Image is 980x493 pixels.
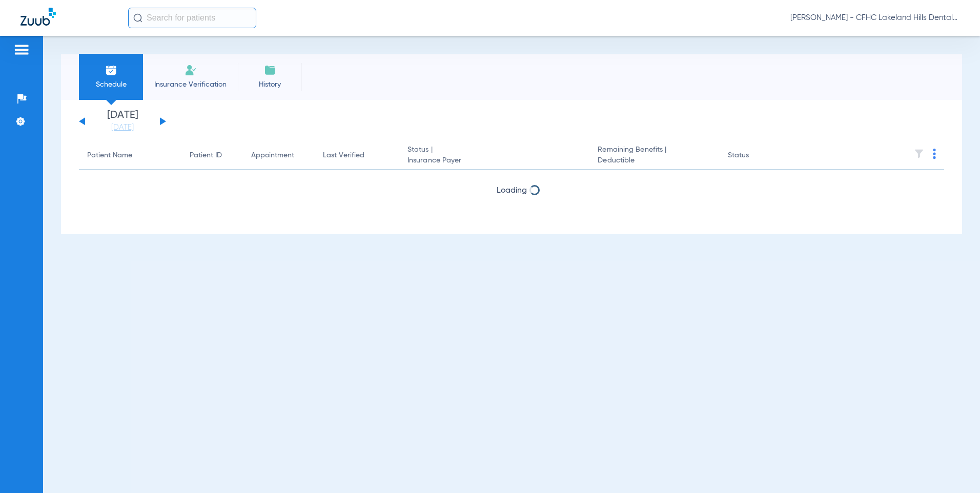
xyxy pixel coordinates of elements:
[264,64,276,76] img: History
[497,187,527,195] span: Loading
[185,64,197,76] img: Manual Insurance Verification
[251,150,307,161] div: Appointment
[105,64,117,76] img: Schedule
[92,110,153,133] li: [DATE]
[589,141,719,170] th: Remaining Benefits |
[87,150,173,161] div: Patient Name
[246,79,294,90] span: History
[407,155,581,166] span: Insurance Payer
[151,79,230,90] span: Insurance Verification
[323,150,391,161] div: Last Verified
[87,150,132,161] div: Patient Name
[21,8,56,26] img: Zuub Logo
[190,150,235,161] div: Patient ID
[323,150,364,161] div: Last Verified
[790,13,959,23] span: [PERSON_NAME] - CFHC Lakeland Hills Dental
[190,150,222,161] div: Patient ID
[598,155,711,166] span: Deductible
[914,149,924,159] img: filter.svg
[13,44,30,56] img: hamburger-icon
[251,150,294,161] div: Appointment
[133,13,142,23] img: Search Icon
[399,141,589,170] th: Status |
[87,79,135,90] span: Schedule
[933,149,936,159] img: group-dot-blue.svg
[720,141,789,170] th: Status
[92,122,153,133] a: [DATE]
[128,8,256,28] input: Search for patients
